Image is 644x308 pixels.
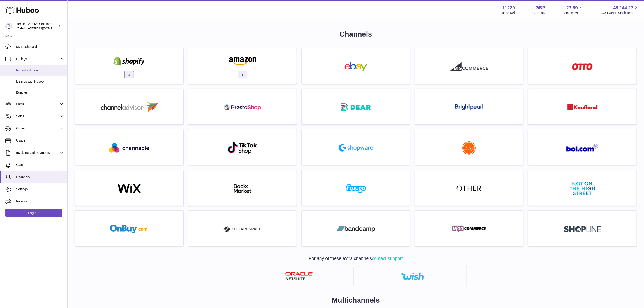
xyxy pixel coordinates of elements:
[567,104,598,110] img: roseta-kaufland
[124,71,134,78] span: 1
[110,184,148,193] img: wix
[450,225,488,234] img: woocommerce
[16,45,64,49] span: My Dashboard
[16,90,64,95] span: Bundles
[340,102,372,112] img: roseta-dear
[457,185,481,192] img: other
[16,114,59,118] span: Sales
[536,5,545,11] strong: GBP
[563,11,583,15] span: Total sales
[223,56,262,65] img: amazon
[110,225,148,234] img: onbuy
[16,126,59,131] span: Orders
[417,172,521,203] a: other
[530,91,634,122] a: roseta-kaufland
[613,5,633,11] span: 48,144.27
[77,132,181,163] a: roseta-channable
[304,172,408,203] a: fruugo
[5,209,62,217] a: Log out
[304,91,408,122] a: roseta-dear
[77,91,181,122] a: roseta-channel-advisor
[304,213,408,244] a: bandcamp
[530,172,634,203] a: notonthehighstreet
[238,71,247,78] span: 1
[530,213,634,244] a: roseta-shopline
[75,29,637,39] h1: Channels
[572,63,593,70] img: roseta-otto
[309,256,403,261] span: For any of these extra channels
[566,144,598,152] img: roseta-bol
[16,187,64,191] span: Settings
[77,51,181,82] a: shopify 1
[530,51,634,82] a: roseta-otto
[191,213,295,244] a: squarespace
[600,5,639,15] a: 48,144.27 AVAILABLE Stock Total
[502,5,515,11] strong: 11229
[191,172,295,203] a: backmarket
[16,68,64,73] span: Not with Huboo
[16,163,64,167] span: Cases
[455,104,483,110] img: roseta-brightpearl
[223,225,262,234] img: squarespace
[191,132,295,163] a: roseta-tiktokshop
[75,295,637,305] h2: Multichannels
[16,57,59,61] span: Listings
[417,51,521,82] a: roseta-bigcommerce
[417,132,521,163] a: roseta-etsy
[337,225,375,234] img: bandcamp
[191,91,295,122] a: roseta-prestashop
[17,22,57,30] div: Textile Creative Solutions Limited
[110,56,148,65] img: shopify
[337,142,375,153] img: roseta-shopware
[533,11,545,15] div: Currency
[16,151,59,155] span: Invoicing and Payments
[223,184,262,193] img: backmarket
[227,141,258,154] img: roseta-tiktokshop
[191,51,295,82] a: amazon 1
[77,172,181,203] a: wix
[372,256,403,261] a: contact support
[563,5,583,15] a: 27.99 Total sales
[285,272,313,281] img: netsuite
[109,143,149,153] img: roseta-channable
[417,213,521,244] a: woocommerce
[337,62,375,71] img: ebay
[16,175,64,179] span: Channels
[401,272,424,280] img: wish
[417,91,521,122] a: roseta-brightpearl
[16,79,64,84] span: Listings with Huboo
[570,182,595,195] img: notonthehighstreet
[564,226,601,232] img: roseta-shopline
[500,11,515,15] div: Huboo Ref
[16,102,59,106] span: Stock
[101,102,158,112] img: roseta-channel-advisor
[304,51,408,82] a: ebay
[16,199,64,204] span: Returns
[600,11,639,15] span: AVAILABLE Stock Total
[16,138,64,143] span: Usage
[566,5,578,11] span: 27.99
[223,103,262,112] img: roseta-prestashop
[337,184,375,193] img: fruugo
[304,132,408,163] a: roseta-shopware
[530,132,634,163] a: roseta-bol
[5,23,12,30] img: internalAdmin-11229@internal.huboo.com
[450,62,488,71] img: roseta-bigcommerce
[462,141,476,155] img: roseta-etsy
[77,213,181,244] a: onbuy
[17,26,66,30] span: [EMAIL_ADDRESS][DOMAIN_NAME]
